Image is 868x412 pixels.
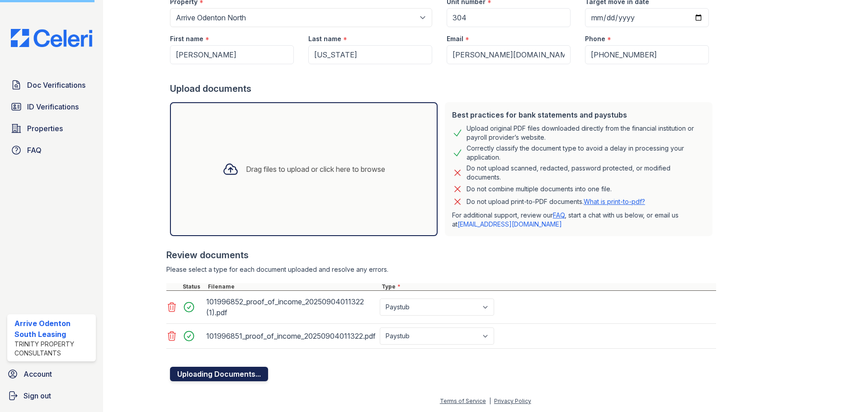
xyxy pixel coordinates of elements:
div: Trinity Property Consultants [14,340,92,358]
span: Properties [27,123,63,134]
label: First name [170,34,203,43]
a: FAQ [553,211,565,219]
p: Do not upload print-to-PDF documents. [467,197,645,206]
a: Properties [7,119,96,137]
a: FAQ [7,141,96,159]
button: Uploading Documents... [170,367,268,381]
span: Doc Verifications [27,80,85,90]
a: ID Verifications [7,98,96,116]
div: Status [181,283,206,290]
div: Please select a type for each document uploaded and resolve any errors. [166,265,716,274]
div: 101996851_proof_of_income_20250904011322.pdf [206,329,376,343]
a: Doc Verifications [7,76,96,94]
div: Best practices for bank statements and paystubs [452,109,705,120]
a: Sign out [4,387,99,405]
div: Correctly classify the document type to avoid a delay in processing your application. [467,144,705,162]
span: ID Verifications [27,101,79,112]
label: Phone [585,34,605,43]
label: Email [447,34,463,43]
a: What is print-to-pdf? [584,198,645,205]
span: FAQ [27,145,42,156]
div: 101996852_proof_of_income_20250904011322 (1).pdf [206,294,376,320]
div: Type [380,283,716,290]
div: Do not combine multiple documents into one file. [467,184,612,194]
div: Arrive Odenton South Leasing [14,318,92,340]
span: Account [24,369,52,379]
div: Review documents [166,249,716,261]
label: Last name [308,34,341,43]
a: [EMAIL_ADDRESS][DOMAIN_NAME] [458,220,562,228]
a: Privacy Policy [494,398,531,404]
div: Filename [206,283,380,290]
span: Sign out [24,390,51,401]
div: Upload original PDF files downloaded directly from the financial institution or payroll provider’... [467,124,705,142]
div: | [489,398,491,404]
a: Terms of Service [440,398,486,404]
img: CE_Logo_Blue-a8612792a0a2168367f1c8372b55b34899dd931a85d93a1a3d3e32e68fde9ad4.png [4,29,99,47]
div: Upload documents [170,82,716,95]
p: For additional support, review our , start a chat with us below, or email us at [452,211,705,229]
div: Drag files to upload or click here to browse [246,164,385,175]
div: Do not upload scanned, redacted, password protected, or modified documents. [467,164,705,182]
a: Account [4,365,99,383]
